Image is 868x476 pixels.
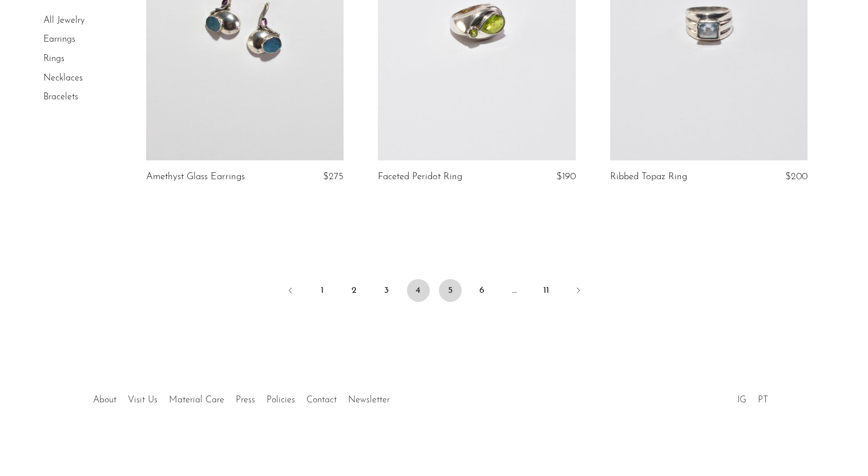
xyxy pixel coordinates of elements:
a: Contact [306,396,337,405]
a: About [93,396,116,405]
a: Visit Us [128,396,158,405]
span: $190 [556,172,576,181]
a: 6 [471,279,494,302]
a: Faceted Peridot Ring [378,172,462,182]
a: 5 [439,279,462,302]
a: 3 [375,279,398,302]
a: All Jewelry [43,16,84,25]
span: $200 [785,172,808,181]
span: 4 [407,279,430,302]
a: Material Care [169,396,224,405]
a: Ribbed Topaz Ring [610,172,687,182]
a: PT [758,396,768,405]
ul: Quick links [87,386,395,408]
a: Earrings [43,35,75,45]
a: Press [236,396,255,405]
a: 11 [535,279,558,302]
a: IG [737,396,746,405]
a: Next [567,279,590,304]
a: 2 [343,279,366,302]
ul: Social Medias [732,386,774,408]
a: Policies [267,396,295,405]
a: Previous [279,279,302,304]
a: Necklaces [43,74,83,83]
a: Rings [43,54,64,63]
span: … [503,279,526,302]
a: 1 [311,279,334,302]
a: Bracelets [43,92,78,102]
a: Amethyst Glass Earrings [146,172,245,182]
span: $275 [323,172,344,181]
